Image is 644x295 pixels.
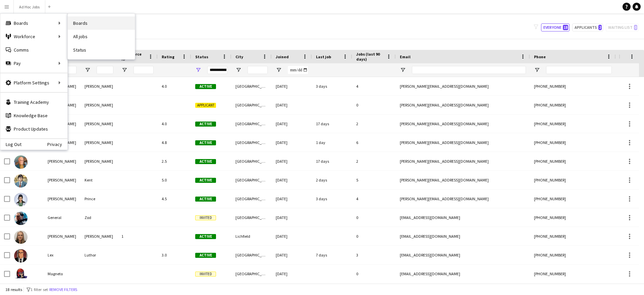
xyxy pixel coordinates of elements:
div: 2 days [312,171,352,189]
div: 4.0 [158,115,191,133]
img: Clark Kent [14,174,28,188]
input: Workforce ID Filter Input [133,66,154,74]
div: 3 days [312,77,352,95]
span: Email [400,54,411,59]
a: Log Out [0,142,21,147]
div: 1 [117,227,158,245]
div: [PERSON_NAME][EMAIL_ADDRESS][DOMAIN_NAME] [396,171,530,189]
div: 4 [352,190,396,208]
span: 18 [563,25,568,30]
span: City [235,54,243,59]
div: [PERSON_NAME] [44,227,80,245]
div: [PERSON_NAME][EMAIL_ADDRESS][DOMAIN_NAME] [396,96,530,114]
div: Luthor [80,246,117,264]
a: Product Updates [0,122,67,136]
div: [GEOGRAPHIC_DATA] [231,208,272,227]
div: [PERSON_NAME] [80,152,117,170]
div: [PERSON_NAME][EMAIL_ADDRESS][DOMAIN_NAME] [396,190,530,208]
div: Platform Settings [0,76,67,89]
div: 4.0 [158,77,191,95]
span: Active [195,122,216,127]
span: Active [195,253,216,258]
div: 3.0 [158,246,191,264]
span: Rating [162,54,174,59]
div: [DATE] [272,96,312,114]
div: [PERSON_NAME][EMAIL_ADDRESS][DOMAIN_NAME] [396,133,530,152]
div: [GEOGRAPHIC_DATA] [231,152,272,170]
span: Active [195,159,216,164]
span: Invited [195,272,216,277]
div: 2.5 [158,152,191,170]
div: [PHONE_NUMBER] [530,133,616,152]
span: Status [195,54,208,59]
button: Open Filter Menu [121,67,127,73]
div: [GEOGRAPHIC_DATA] [231,96,272,114]
div: Prince [80,190,117,208]
input: Joined Filter Input [288,66,308,74]
button: Open Filter Menu [534,67,540,73]
div: [DATE] [272,152,312,170]
div: 17 days [312,115,352,133]
div: [DATE] [272,171,312,189]
div: 0 [352,208,396,227]
span: Jobs (last 90 days) [356,52,384,62]
div: 2 [352,152,396,170]
span: Invited [195,215,216,220]
a: Boards [68,16,135,30]
div: 1 day [312,133,352,152]
div: Lex [44,246,80,264]
div: 6 [352,133,396,152]
div: [PERSON_NAME] [44,171,80,189]
div: 4.5 [158,190,191,208]
div: [EMAIL_ADDRESS][DOMAIN_NAME] [396,227,530,245]
div: 17 days [312,152,352,170]
div: 4 [352,77,396,95]
input: City Filter Input [248,66,268,74]
div: [DATE] [272,190,312,208]
div: [PHONE_NUMBER] [530,77,616,95]
span: 1 filter set [31,287,48,292]
div: Lichfield [231,227,272,245]
span: 2 [598,25,602,30]
button: Everyone18 [541,23,570,31]
span: Joined [276,54,289,59]
button: Open Filter Menu [400,67,406,73]
div: 5.0 [158,171,191,189]
input: First Name Filter Input [60,66,76,74]
div: Workforce [0,30,67,43]
div: [GEOGRAPHIC_DATA] [231,190,272,208]
button: Applicants2 [572,23,603,31]
div: [PERSON_NAME] [80,96,117,114]
button: Open Filter Menu [85,67,91,73]
div: [PERSON_NAME][EMAIL_ADDRESS][DOMAIN_NAME] [396,152,530,170]
button: Remove filters [48,286,78,293]
a: Privacy [47,142,67,147]
div: [DATE] [272,246,312,264]
div: [DATE] [272,208,312,227]
input: Last Name Filter Input [97,66,113,74]
div: [PERSON_NAME] [44,190,80,208]
a: All jobs [68,30,135,43]
div: [GEOGRAPHIC_DATA] [231,265,272,283]
div: 4.8 [158,133,191,152]
div: [PHONE_NUMBER] [530,115,616,133]
img: Kelly Munce [14,230,28,244]
div: [PERSON_NAME][EMAIL_ADDRESS][DOMAIN_NAME] [396,77,530,95]
button: Open Filter Menu [276,67,282,73]
input: Email Filter Input [412,66,526,74]
div: [DATE] [272,77,312,95]
div: [DATE] [272,115,312,133]
span: Last job [316,54,331,59]
div: Pay [0,57,67,70]
div: [GEOGRAPHIC_DATA] [231,171,272,189]
span: Active [195,197,216,202]
div: 3 [352,246,396,264]
button: Ad Hoc Jobs [14,0,45,13]
span: Active [195,84,216,89]
div: [GEOGRAPHIC_DATA] [231,77,272,95]
a: Knowledge Base [0,109,67,122]
div: 0 [352,227,396,245]
div: 2 [352,115,396,133]
div: [EMAIL_ADDRESS][DOMAIN_NAME] [396,265,530,283]
div: 3 days [312,190,352,208]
